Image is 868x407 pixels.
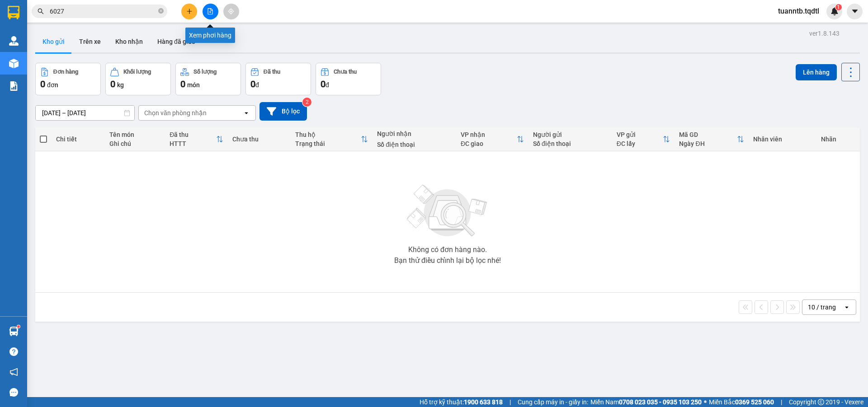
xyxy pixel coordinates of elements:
span: tuanntb.tqdtl [771,5,826,17]
img: warehouse-icon [9,36,19,46]
div: Không có đơn hàng nào. [408,246,487,253]
span: close-circle [158,8,164,14]
div: Nhân viên [753,136,811,143]
div: Chọn văn phòng nhận [144,108,207,117]
button: Kho gửi [35,31,72,52]
div: ĐC giao [461,140,517,147]
sup: 1 [835,4,842,10]
button: aim [223,4,239,19]
span: aim [228,8,234,14]
div: Khối lượng [123,69,151,75]
img: solution-icon [9,81,19,91]
span: 0 [40,79,45,89]
span: Miền Bắc [709,397,774,407]
div: Đã thu [170,131,216,138]
span: đ [255,81,259,89]
img: warehouse-icon [9,327,19,336]
span: copyright [818,399,824,405]
th: Toggle SortBy [612,127,675,151]
strong: 0708 023 035 - 0935 103 250 [619,398,702,406]
button: Đơn hàng0đơn [35,63,101,95]
span: 1 [837,4,840,10]
strong: 0369 525 060 [735,398,774,406]
span: kg [117,81,124,89]
button: file-add [203,4,218,19]
span: caret-down [851,7,859,15]
button: Số lượng0món [175,63,241,95]
button: plus [181,4,197,19]
button: Trên xe [72,31,108,52]
span: | [509,397,511,407]
span: 0 [321,79,325,89]
div: ver 1.8.143 [809,28,840,38]
sup: 2 [302,98,311,107]
span: Miền Nam [590,397,702,407]
span: đơn [47,81,58,89]
div: Tên món [109,131,160,138]
div: Số lượng [193,69,217,75]
span: Hỗ trợ kỹ thuật: [420,397,503,407]
input: Select a date range. [36,106,134,120]
th: Toggle SortBy [165,127,228,151]
div: ĐC lấy [617,140,663,147]
button: Đã thu0đ [245,63,311,95]
span: đ [325,81,329,89]
th: Toggle SortBy [675,127,749,151]
button: Kho nhận [108,31,150,52]
span: 0 [180,79,185,89]
div: Ghi chú [109,140,160,147]
th: Toggle SortBy [456,127,528,151]
button: Bộ lọc [259,102,307,121]
span: món [187,81,200,89]
div: Đã thu [264,69,280,75]
button: Khối lượng0kg [105,63,171,95]
div: Mã GD [679,131,737,138]
span: close-circle [158,7,164,16]
svg: open [843,304,850,311]
div: Người gửi [533,131,608,138]
span: search [38,8,44,14]
div: Nhãn [821,136,855,143]
div: HTTT [170,140,216,147]
img: svg+xml;base64,PHN2ZyBjbGFzcz0ibGlzdC1wbHVnX19zdmciIHhtbG5zPSJodHRwOi8vd3d3LnczLm9yZy8yMDAwL3N2Zy... [402,179,493,243]
div: Chưa thu [334,69,357,75]
strong: 1900 633 818 [464,398,503,406]
svg: open [243,109,250,117]
sup: 1 [17,325,20,328]
div: Thu hộ [295,131,361,138]
span: file-add [207,8,213,14]
div: Ngày ĐH [679,140,737,147]
img: warehouse-icon [9,59,19,68]
div: Trạng thái [295,140,361,147]
div: Chi tiết [56,136,100,143]
div: Số điện thoại [377,141,452,148]
div: Bạn thử điều chỉnh lại bộ lọc nhé! [394,257,501,264]
div: Số điện thoại [533,140,608,147]
span: notification [9,368,18,376]
input: Tìm tên, số ĐT hoặc mã đơn [50,6,156,16]
button: Hàng đã giao [150,31,203,52]
button: Lên hàng [796,64,837,80]
div: VP gửi [617,131,663,138]
span: Cung cấp máy in - giấy in: [518,397,588,407]
span: 0 [250,79,255,89]
div: Đơn hàng [53,69,78,75]
span: ⚪️ [704,400,707,404]
th: Toggle SortBy [291,127,373,151]
div: Người nhận [377,130,452,137]
button: Chưa thu0đ [316,63,381,95]
span: message [9,388,18,397]
span: | [781,397,782,407]
div: VP nhận [461,131,517,138]
span: question-circle [9,347,18,356]
span: 0 [110,79,115,89]
img: icon-new-feature [830,7,839,15]
img: logo-vxr [8,6,19,19]
div: Chưa thu [232,136,286,143]
span: plus [186,8,193,14]
button: caret-down [847,4,863,19]
div: 10 / trang [808,303,836,312]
